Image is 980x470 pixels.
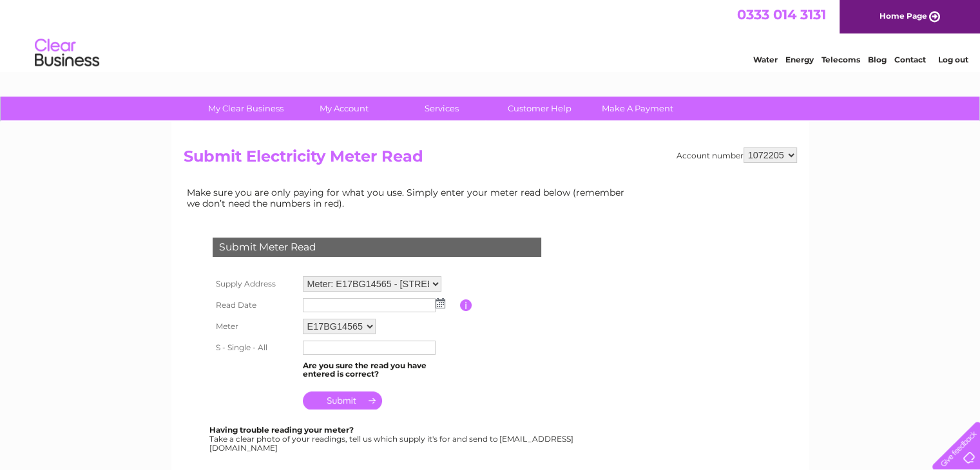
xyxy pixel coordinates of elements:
[34,33,100,73] img: logo.png
[937,55,968,64] a: Log out
[486,97,593,120] a: Customer Help
[584,97,691,120] a: Make A Payment
[209,337,300,358] th: S - Single - All
[303,391,382,409] input: Submit
[209,425,354,435] b: Having trouble reading your meter?
[737,6,826,23] a: 0333 014 3131
[209,295,300,315] th: Read Date
[677,147,797,163] div: Account number
[868,55,887,64] a: Blog
[213,238,541,257] div: Submit Meter Read
[821,55,860,64] a: Telecoms
[193,97,299,120] a: My Clear Business
[894,55,926,64] a: Contact
[436,298,445,308] img: ...
[186,7,795,62] div: Clear Business is a trading name of Verastar Limited (registered in [GEOGRAPHIC_DATA] No. 3667643...
[389,97,495,120] a: Services
[209,426,575,452] div: Take a clear photo of your readings, tell us which supply it's for and send to [EMAIL_ADDRESS][DO...
[785,55,814,64] a: Energy
[184,147,797,172] h2: Submit Electricity Meter Read
[184,184,635,211] td: Make sure you are only paying for what you use. Simply enter your meter read below (remember we d...
[209,273,300,295] th: Supply Address
[291,97,397,120] a: My Account
[300,358,460,382] td: Are you sure the read you have entered is correct?
[460,299,472,311] input: Information
[753,55,778,64] a: Water
[209,315,300,337] th: Meter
